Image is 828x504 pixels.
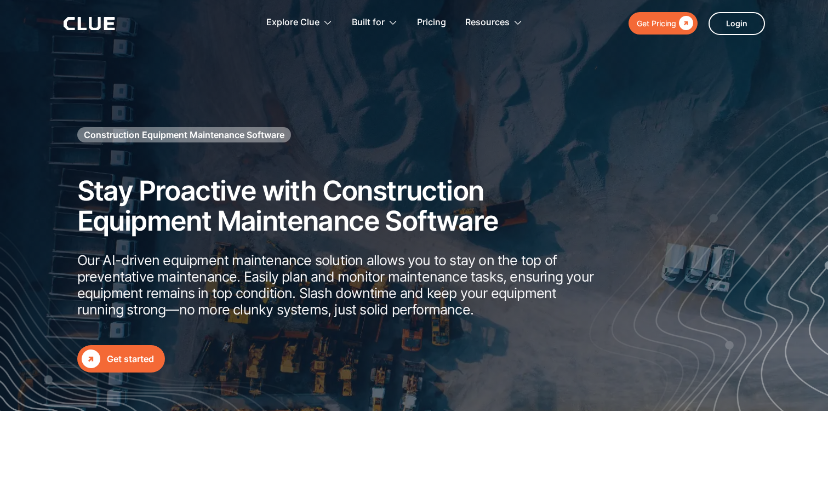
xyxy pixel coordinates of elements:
div: Resources [465,5,510,40]
div: Explore Clue [266,5,319,40]
a: Get started [77,345,165,373]
h1: Construction Equipment Maintenance Software [84,129,284,141]
div: Built for [352,5,385,40]
img: Construction fleet management software [586,86,828,411]
a: Login [709,12,765,35]
a: Pricing [417,5,446,40]
div: Get started [107,352,154,366]
div: Resources [465,5,523,40]
a: Get Pricing [629,12,698,35]
h2: Stay Proactive with Construction Equipment Maintenance Software [77,176,598,236]
p: Our AI-driven equipment maintenance solution allows you to stay on the top of preventative mainte... [77,252,598,318]
div:  [82,350,100,368]
div: Get Pricing [637,16,676,30]
div: Built for [352,5,398,40]
div:  [676,16,693,30]
div: Explore Clue [266,5,333,40]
